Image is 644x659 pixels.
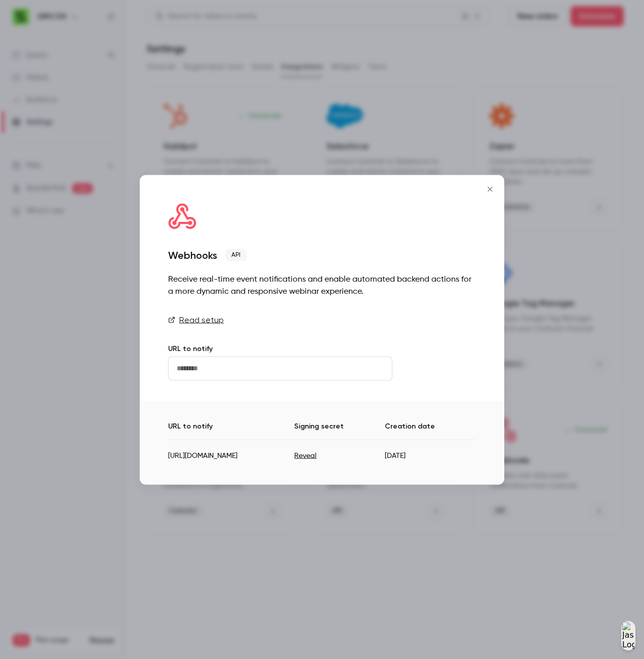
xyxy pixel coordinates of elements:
td: [DATE] [385,440,436,464]
a: Read setup [168,314,476,326]
td: [URL][DOMAIN_NAME] [168,440,294,464]
button: Create webhook [396,356,479,380]
label: URL to notify [168,344,213,353]
button: Close [480,179,500,199]
div: Webhooks [168,249,217,261]
div: Receive real-time event notifications and enable automated backend actions for a more dynamic and... [168,273,476,297]
button: Reveal [294,451,316,461]
th: Signing secret [294,421,384,440]
th: Creation date [385,421,476,440]
span: API [225,249,247,261]
th: URL to notify [168,421,294,440]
